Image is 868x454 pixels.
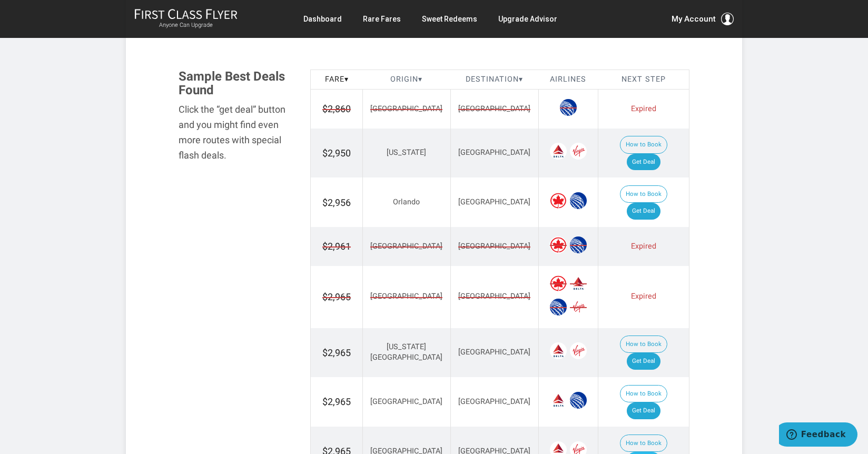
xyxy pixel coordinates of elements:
[322,102,351,116] span: $2,860
[570,143,587,160] span: Virgin Atlantic
[322,240,351,253] span: $2,961
[134,8,238,29] a: First Class FlyerAnyone Can Upgrade
[363,9,401,28] a: Rare Fares
[627,353,660,370] a: Get Deal
[550,143,567,160] span: Delta Airlines
[370,104,442,115] span: [GEOGRAPHIC_DATA]
[550,192,567,209] span: Air Canada
[422,9,477,28] a: Sweet Redeems
[344,75,349,84] span: ▾
[550,392,567,409] span: Delta Airlines
[620,136,667,154] button: How to Book
[620,335,667,353] button: How to Book
[620,435,667,452] button: How to Book
[458,104,530,115] span: [GEOGRAPHIC_DATA]
[550,299,567,315] span: United
[672,13,716,25] span: My Account
[627,402,660,419] a: Get Deal
[458,148,530,157] span: [GEOGRAPHIC_DATA]
[450,70,538,90] th: Destination
[311,70,363,90] th: Fare
[570,342,587,359] span: Virgin Atlantic
[631,292,656,301] span: Expired
[519,75,523,84] span: ▾
[322,197,351,208] span: $2,956
[303,9,342,28] a: Dashboard
[370,291,442,302] span: [GEOGRAPHIC_DATA]
[631,242,656,251] span: Expired
[550,236,567,253] span: Air Canada
[179,70,294,97] h3: Sample Best Deals Found
[570,275,587,292] span: Delta Airlines
[387,148,426,157] span: [US_STATE]
[620,185,667,203] button: How to Book
[179,102,294,163] div: Click the “get deal” button and you might find even more routes with special flash deals.
[631,104,656,113] span: Expired
[672,13,734,25] button: My Account
[134,22,238,29] small: Anyone Can Upgrade
[598,70,689,90] th: Next Step
[570,299,587,315] span: Virgin Atlantic
[458,241,530,252] span: [GEOGRAPHIC_DATA]
[363,70,451,90] th: Origin
[458,198,530,206] span: [GEOGRAPHIC_DATA]
[570,236,587,253] span: United
[134,8,238,19] img: First Class Flyer
[550,275,567,292] span: Air Canada
[627,154,660,171] a: Get Deal
[322,290,351,304] span: $2,965
[458,397,530,406] span: [GEOGRAPHIC_DATA]
[393,198,420,206] span: Orlando
[322,396,351,407] span: $2,965
[418,75,422,84] span: ▾
[370,397,442,406] span: [GEOGRAPHIC_DATA]
[322,347,351,358] span: $2,965
[538,70,598,90] th: Airlines
[620,385,667,403] button: How to Book
[627,203,660,220] a: Get Deal
[550,342,567,359] span: Delta Airlines
[458,348,530,357] span: [GEOGRAPHIC_DATA]
[498,9,557,28] a: Upgrade Advisor
[570,392,587,409] span: United
[322,147,351,159] span: $2,950
[458,291,530,302] span: [GEOGRAPHIC_DATA]
[779,422,857,449] iframe: Opens a widget where you can find more information
[560,99,577,116] span: United
[370,241,442,252] span: [GEOGRAPHIC_DATA]
[370,342,442,362] span: [US_STATE][GEOGRAPHIC_DATA]
[570,192,587,209] span: United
